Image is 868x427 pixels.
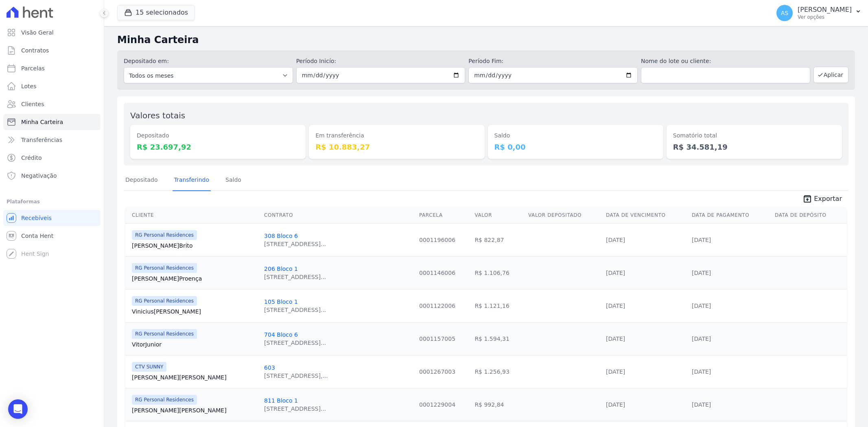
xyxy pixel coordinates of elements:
th: Contrato [261,207,416,224]
span: Contratos [21,46,49,54]
label: Nome do lote ou cliente: [641,57,810,65]
td: R$ 992,84 [471,388,525,421]
a: 0001229004 [419,401,455,408]
a: 0001146006 [419,270,455,276]
a: 704 Bloco 6 [264,331,298,338]
div: [STREET_ADDRESS]... [264,306,326,314]
a: Vinicius[PERSON_NAME] [132,307,258,316]
a: [DATE] [692,401,711,408]
a: [DATE] [692,335,711,342]
div: Open Intercom Messenger [8,399,28,419]
dt: Em transferência [315,131,478,140]
label: Valores totais [130,111,185,120]
div: [STREET_ADDRESS]... [264,273,326,281]
a: [PERSON_NAME][PERSON_NAME] [132,406,258,414]
p: Ver opções [798,14,852,20]
a: Negativação [3,168,101,184]
td: R$ 1.106,76 [471,256,525,289]
label: Depositado em: [124,58,169,64]
a: 308 Bloco 6 [264,233,298,239]
button: AS [PERSON_NAME] Ver opções [770,2,868,24]
div: [STREET_ADDRESS]... [264,339,326,347]
label: Período Inicío: [296,57,466,65]
a: Transferências [3,132,101,148]
span: CTV SUNNY [132,362,166,372]
td: R$ 1.121,16 [471,289,525,322]
div: [STREET_ADDRESS],... [264,372,328,380]
a: [PERSON_NAME]Proença [132,274,258,283]
span: Conta Hent [21,232,53,240]
span: Minha Carteira [21,118,63,126]
a: [DATE] [606,335,625,342]
a: 105 Bloco 1 [264,298,298,305]
span: RG Personal Residences [132,263,197,273]
div: Plataformas [7,197,97,207]
span: Visão Geral [21,28,54,37]
span: Clientes [21,100,44,108]
a: Lotes [3,78,101,94]
th: Data de Depósito [772,207,847,224]
a: 0001267003 [419,368,455,375]
a: 811 Bloco 1 [264,397,298,404]
span: Recebíveis [21,214,52,222]
a: [DATE] [692,303,711,309]
a: [DATE] [606,368,625,375]
a: 206 Bloco 1 [264,266,298,272]
span: Transferências [21,136,62,144]
span: Lotes [21,82,37,90]
span: RG Personal Residences [132,230,197,240]
a: Crédito [3,150,101,166]
dd: R$ 23.697,92 [137,142,299,152]
dd: R$ 0,00 [494,142,657,152]
p: [PERSON_NAME] [798,6,852,14]
a: Minha Carteira [3,114,101,130]
a: [PERSON_NAME][PERSON_NAME] [132,373,258,381]
span: AS [781,10,788,16]
span: Exportar [814,194,842,204]
span: Crédito [21,154,42,162]
a: [DATE] [606,237,625,243]
label: Período Fim: [468,57,638,65]
div: [STREET_ADDRESS]... [264,240,326,248]
span: RG Personal Residences [132,395,197,405]
a: Visão Geral [3,24,101,41]
td: R$ 1.256,93 [471,355,525,388]
a: 603 [264,364,275,371]
div: [STREET_ADDRESS]... [264,405,326,413]
a: Recebíveis [3,210,101,226]
i: unarchive [802,194,812,204]
dt: Saldo [494,131,657,140]
a: Parcelas [3,60,101,76]
button: Aplicar [813,67,848,83]
td: R$ 822,87 [471,223,525,256]
dd: R$ 34.581,19 [673,142,835,152]
a: Contratos [3,42,101,59]
th: Cliente [125,207,261,224]
th: Data de Vencimento [603,207,689,224]
a: 0001196006 [419,237,455,243]
a: [DATE] [692,270,711,276]
a: Saldo [224,170,243,191]
a: [PERSON_NAME]Brito [132,242,258,250]
a: [DATE] [606,401,625,408]
a: 0001157005 [419,335,455,342]
a: Transferindo [173,170,211,191]
a: unarchive Exportar [796,194,848,205]
dt: Depositado [137,131,299,140]
th: Valor Depositado [525,207,603,224]
a: [DATE] [606,270,625,276]
a: Depositado [124,170,160,191]
dt: Somatório total [673,131,835,140]
span: Parcelas [21,64,45,72]
dd: R$ 10.883,27 [315,142,478,152]
span: Negativação [21,172,57,180]
a: [DATE] [692,237,711,243]
a: [DATE] [606,303,625,309]
span: RG Personal Residences [132,329,197,339]
th: Valor [471,207,525,224]
a: 0001122006 [419,303,455,309]
a: [DATE] [692,368,711,375]
h2: Minha Carteira [117,33,855,47]
a: Clientes [3,96,101,112]
span: RG Personal Residences [132,296,197,306]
